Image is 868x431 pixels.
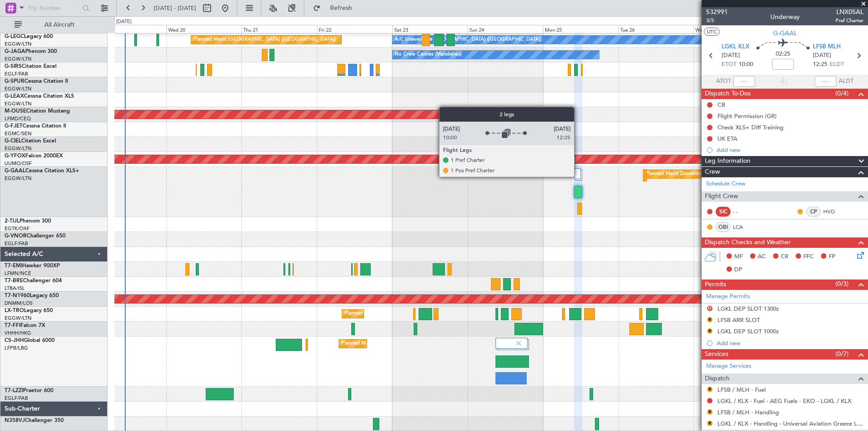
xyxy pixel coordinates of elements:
[5,388,53,393] a: T7-LZZIPraetor 600
[5,330,31,336] a: VHHH/HKG
[5,323,20,328] span: T7-FFI
[733,223,753,231] a: LCA
[5,64,22,69] span: G-SIRS
[5,218,19,224] span: 2-TIJL
[803,252,814,261] span: FFC
[5,308,53,313] a: LX-TROLegacy 650
[514,339,523,347] img: gray-close.svg
[322,5,360,11] span: Refresh
[646,167,705,181] div: Planned Maint Dusseldorf
[717,339,863,347] div: Add new
[309,1,363,15] button: Refresh
[706,17,728,24] span: 3/5
[5,293,30,298] span: T7-N1960
[716,222,731,232] div: OBI
[5,49,25,54] span: G-JAGA
[835,7,863,17] span: LNX05AL
[5,100,32,107] a: EGGW/LTN
[5,345,28,351] a: LFPB/LBG
[706,7,728,17] span: 532991
[722,51,740,60] span: [DATE]
[707,306,712,311] button: D
[781,252,788,261] span: CR
[770,12,800,22] div: Underway
[5,388,23,393] span: T7-LZZI
[823,208,844,216] a: HVD
[813,60,827,69] span: 12:25
[722,60,736,69] span: ETOT
[5,130,32,137] a: EGMC/SEN
[5,270,31,277] a: LFMN/NCE
[5,34,24,39] span: G-LEGC
[707,317,712,322] button: R
[717,101,725,109] div: CB
[5,168,25,174] span: G-GAAL
[813,43,841,52] span: LFSB MLH
[5,41,32,47] a: EGGW/LTN
[5,123,66,129] a: G-FJETCessna Citation II
[717,420,863,427] a: LGKL / KLX - Handling - Universal Aviation Greece LGKL / KLX
[706,180,745,189] a: Schedule Crew
[5,338,24,343] span: CS-JHH
[717,146,863,154] div: Add new
[716,77,731,86] span: ATOT
[341,337,484,350] div: Planned Maint [GEOGRAPHIC_DATA] ([GEOGRAPHIC_DATA])
[717,316,760,324] div: LFSB ARR SLOT
[5,79,68,84] a: G-SPURCessna Citation II
[705,349,728,360] span: Services
[5,85,32,92] a: EGGW/LTN
[705,237,791,248] span: Dispatch Checks and Weather
[839,77,854,86] span: ALDT
[717,305,779,313] div: LGKL DEP SLOT 1300z
[705,374,730,384] span: Dispatch
[166,25,242,33] div: Wed 20
[5,278,23,284] span: T7-BRE
[5,49,57,54] a: G-JAGAPhenom 300
[739,60,753,69] span: 10:00
[835,279,849,289] span: (0/3)
[543,25,618,33] div: Mon 25
[5,94,24,99] span: G-LEAX
[5,153,25,159] span: G-YFOX
[5,263,60,269] a: T7-EMIHawker 900XP
[705,89,750,99] span: Dispatch To-Dos
[5,109,70,114] a: M-OUSECitation Mustang
[705,156,750,166] span: Leg Information
[5,64,57,69] a: G-SIRSCitation Excel
[154,4,196,12] span: [DATE] - [DATE]
[734,252,743,261] span: MF
[717,327,779,335] div: LGKL DEP SLOT 1000z
[705,279,726,290] span: Permits
[717,123,783,131] div: Check XLS+ Diff Training
[706,362,751,371] a: Manage Services
[806,207,821,217] div: CP
[24,22,95,28] span: All Aircraft
[830,60,844,69] span: ELDT
[5,395,28,402] a: EGLF/FAB
[193,33,336,47] div: Planned Maint [GEOGRAPHIC_DATA] ([GEOGRAPHIC_DATA])
[733,208,753,216] div: - -
[707,421,712,426] button: R
[5,94,74,99] a: G-LEAXCessna Citation XLS
[91,25,166,33] div: Tue 19
[722,43,750,52] span: LGKL KLX
[707,328,712,334] button: R
[395,48,462,62] div: No Crew Cannes (Mandelieu)
[344,307,487,321] div: Planned Maint [GEOGRAPHIC_DATA] ([GEOGRAPHIC_DATA])
[707,409,712,415] button: R
[734,265,742,275] span: DP
[5,300,33,307] a: DNMM/LOS
[716,207,731,217] div: SIC
[776,50,790,59] span: 02:25
[392,25,468,33] div: Sat 23
[717,397,851,405] a: LGKL / KLX - Fuel - AEG Fuels - EKO - LGKL / KLX
[835,17,863,24] span: Pref Charter
[467,25,543,33] div: Sun 24
[5,153,63,159] a: G-YFOXFalcon 2000EX
[5,160,32,167] a: UUMO/OSF
[706,292,750,301] a: Manage Permits
[5,233,66,239] a: G-VNORChallenger 650
[5,218,51,224] a: 2-TIJLPhenom 300
[5,263,22,269] span: T7-EMI
[5,293,59,298] a: T7-N1960Legacy 650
